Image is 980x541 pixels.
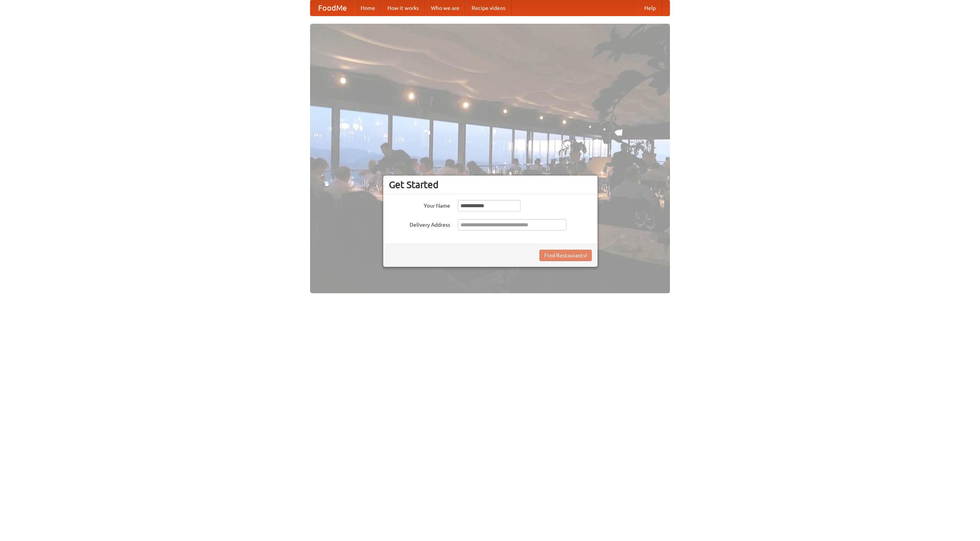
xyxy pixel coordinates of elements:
button: Find Restaurants! [539,250,592,261]
a: How it works [381,0,425,16]
h3: Get Started [389,179,592,190]
a: Home [354,0,381,16]
label: Delivery Address [389,219,450,229]
a: FoodMe [310,0,354,16]
a: Help [638,0,662,16]
label: Your Name [389,200,450,210]
a: Recipe videos [465,0,511,16]
a: Who we are [425,0,465,16]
